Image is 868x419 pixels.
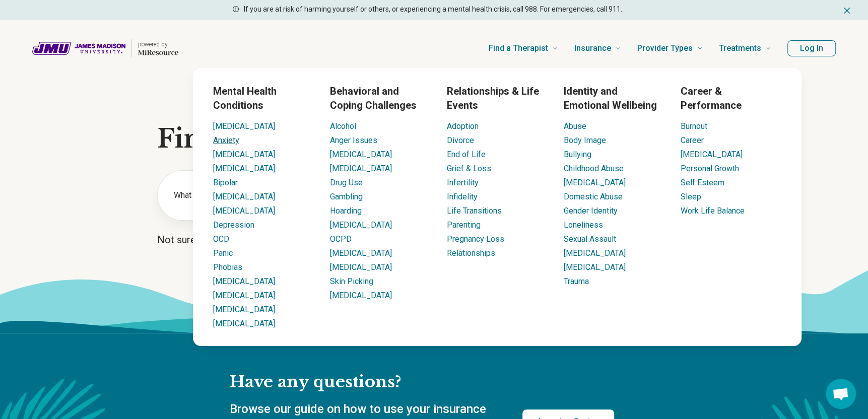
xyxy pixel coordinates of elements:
[213,220,254,230] a: Depression
[244,4,622,15] p: If you are at risk of harming yourself or others, or experiencing a mental health crisis, call 98...
[447,150,486,159] a: End of Life
[213,84,314,112] h3: Mental Health Conditions
[787,40,836,56] button: Log In
[719,41,761,55] span: Treatments
[330,135,377,145] a: Anger Issues
[681,164,739,173] a: Personal Growth
[681,84,781,112] h3: Career & Performance
[213,291,275,300] a: [MEDICAL_DATA]
[213,135,239,145] a: Anxiety
[574,41,611,55] span: Insurance
[681,150,743,159] a: [MEDICAL_DATA]
[213,178,238,187] a: Bipolar
[213,248,233,258] a: Panic
[719,28,771,68] a: Treatments
[489,28,558,68] a: Find a Therapist
[330,192,363,201] a: Gambling
[681,121,707,131] a: Burnout
[447,164,491,173] a: Grief & Loss
[826,379,856,409] div: Open chat
[447,248,495,258] a: Relationships
[637,41,693,55] span: Provider Types
[330,178,363,187] a: Drug Use
[564,135,606,145] a: Body Image
[681,135,704,145] a: Career
[564,276,589,286] a: Trauma
[564,192,623,201] a: Domestic Abuse
[213,305,275,314] a: [MEDICAL_DATA]
[330,262,392,272] a: [MEDICAL_DATA]
[213,319,275,328] a: [MEDICAL_DATA]
[213,234,229,244] a: OCD
[637,28,703,68] a: Provider Types
[330,150,392,159] a: [MEDICAL_DATA]
[138,40,178,48] p: powered by
[564,262,626,272] a: [MEDICAL_DATA]
[564,206,618,216] a: Gender Identity
[681,206,745,216] a: Work Life Balance
[564,84,664,112] h3: Identity and Emotional Wellbeing
[330,206,362,216] a: Hoarding
[564,164,624,173] a: Childhood Abuse
[213,192,275,201] a: [MEDICAL_DATA]
[681,178,724,187] a: Self Esteem
[330,234,352,244] a: OCPD
[447,234,504,244] a: Pregnancy Loss
[330,164,392,173] a: [MEDICAL_DATA]
[213,262,242,272] a: Phobias
[447,206,502,216] a: Life Transitions
[213,276,275,286] a: [MEDICAL_DATA]
[32,32,178,64] a: Home page
[447,178,479,187] a: Infertility
[489,41,548,55] span: Find a Therapist
[564,121,586,131] a: Abuse
[213,164,275,173] a: [MEDICAL_DATA]
[213,121,275,131] a: [MEDICAL_DATA]
[574,28,621,68] a: Insurance
[564,234,616,244] a: Sexual Assault
[447,192,478,201] a: Infidelity
[447,220,481,230] a: Parenting
[564,150,591,159] a: Bullying
[230,372,614,393] h2: Have any questions?
[564,178,626,187] a: [MEDICAL_DATA]
[447,121,479,131] a: Adoption
[842,4,852,16] button: Dismiss
[330,276,373,286] a: Skin Picking
[132,68,862,346] div: Find a Therapist
[330,121,356,131] a: Alcohol
[213,206,275,216] a: [MEDICAL_DATA]
[564,220,603,230] a: Loneliness
[330,248,392,258] a: [MEDICAL_DATA]
[330,84,431,112] h3: Behavioral and Coping Challenges
[447,135,474,145] a: Divorce
[564,248,626,258] a: [MEDICAL_DATA]
[330,291,392,300] a: [MEDICAL_DATA]
[681,192,701,201] a: Sleep
[447,84,548,112] h3: Relationships & Life Events
[330,220,392,230] a: [MEDICAL_DATA]
[213,150,275,159] a: [MEDICAL_DATA]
